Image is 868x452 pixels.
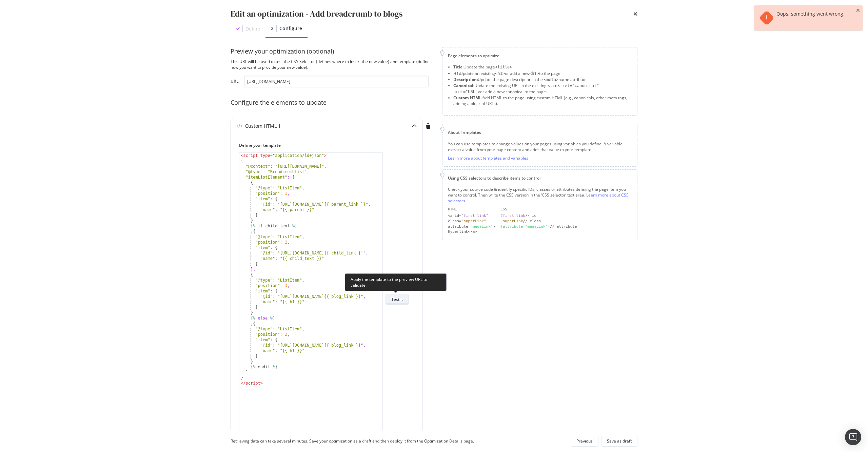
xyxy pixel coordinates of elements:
[601,436,637,447] button: Save as draft
[244,76,429,87] input: https://www.example.com
[453,83,599,94] span: <link rel="canonical" href="URL">
[239,142,409,148] label: Define your template
[271,25,274,32] div: 2
[607,438,632,444] div: Save as draft
[231,47,434,56] div: Preview your optimization (optional)
[231,78,239,86] label: URL
[500,224,550,229] div: [attribute='megaLink']
[231,438,474,444] div: Retrieving data can take several minutes. Save your optimization as a draft and then deploy it fr...
[231,8,402,20] div: Edit an optimization - Add breadcrumb to blogs
[245,25,260,32] div: Define
[245,123,281,129] div: Custom HTML 1
[500,213,632,219] div: // id
[231,59,434,70] div: This URL will be used to test the CSS Selector (defines where to insert the new value) and templa...
[448,224,495,229] div: attribute= >
[453,95,482,101] strong: Custom HTML:
[231,98,434,107] div: Configure the elements to update
[453,64,463,70] strong: Title:
[495,65,512,69] span: <title>
[453,77,478,82] strong: Description:
[448,207,495,212] div: HTML
[453,64,632,70] li: Update the page .
[448,186,632,204] div: Check your source code & identify specific IDs, classes or attributes defining the page item you ...
[453,83,474,88] strong: Canonical:
[391,296,403,302] div: Test it
[500,207,632,212] div: CSS
[448,129,632,135] div: About Templates
[448,175,632,181] div: Using CSS selectors to describe items to control
[544,77,558,82] span: <meta>
[500,213,525,218] div: #first-link
[500,219,523,223] div: .superLink
[500,219,632,224] div: // class
[453,83,632,95] li: Update the existing URL in the existing or add a new canonical to the page.
[495,71,505,76] span: <h1>
[845,429,861,445] div: Open Intercom Messenger
[448,192,629,204] a: Learn more about CSS selectors
[856,8,860,13] div: close toast
[461,213,488,218] div: "first-link"
[453,70,632,77] li: Update an existing or add a new to the page.
[571,436,598,447] button: Previous
[453,77,632,83] li: Update the page description in the name attribute
[279,25,302,32] div: Configure
[448,155,528,161] a: Learn more about templates and variables
[776,11,845,25] div: Oops, something went wrong.
[453,95,632,106] li: Add HTML to the page using custom HTML (e.g., canonicals, other meta tags, adding a block of URLs).
[448,213,495,219] div: <a id=
[470,224,493,229] div: "megaLink"
[448,219,495,224] div: class=
[453,70,460,76] strong: H1:
[529,71,539,76] span: <h1>
[576,438,593,444] div: Previous
[500,224,632,229] div: // attribute
[448,53,632,59] div: Page elements to optimize
[633,8,637,20] div: times
[448,141,632,152] div: You can use templates to change values on your pages using variables you define. A variable extra...
[386,294,409,305] button: Test it
[461,219,486,223] div: "superLink"
[345,273,447,291] div: Apply the template to the preview URL to validate.
[448,229,495,234] div: Hyperlink</a>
